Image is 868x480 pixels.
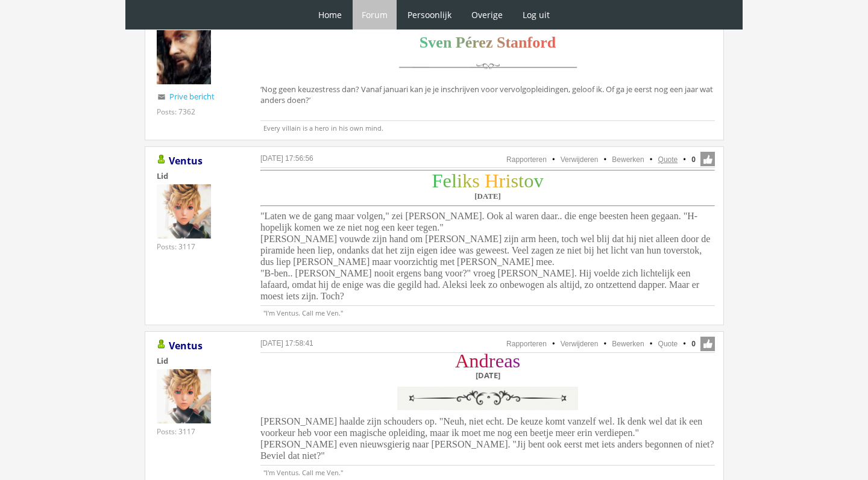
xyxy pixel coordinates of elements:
[511,170,518,192] span: s
[436,34,443,51] span: e
[451,170,457,192] span: l
[157,242,195,252] div: Posts: 3117
[394,384,581,413] img: vFZgZrq.png
[513,350,521,372] span: s
[157,184,211,238] img: Ventus
[157,355,241,366] div: Lid
[479,350,489,372] span: d
[157,340,166,349] img: Gebruiker is online
[533,170,543,192] span: v
[169,91,215,102] a: Prive bericht
[260,416,714,461] span: [PERSON_NAME] haalde zijn schouders op. "Neuh, niet echt. De keuze komt vanzelf wel. Ik denk wel ...
[157,155,166,164] img: Gebruiker is online
[561,155,599,164] a: Verwijderen
[505,170,511,192] span: i
[499,170,506,192] span: r
[260,16,715,108] div: ‘Nog geen keuzestress dan? Vanaf januari kan je je inschrijven voor vervolgopleidingen, geloof ik...
[394,54,581,81] img: scheidingslijn.png
[420,34,428,51] span: S
[518,170,524,192] span: t
[457,170,462,192] span: i
[169,339,203,352] a: Ventus
[443,170,451,192] span: e
[260,211,711,301] span: "Laten we de gang maar volgen," zei [PERSON_NAME]. Ook al waren daar.. die enge beesten heen gega...
[462,170,472,192] span: k
[511,34,518,51] span: a
[486,34,493,51] span: z
[612,340,644,348] a: Bewerken
[485,170,498,192] span: H
[469,350,479,372] span: n
[547,34,556,51] span: d
[169,154,203,167] a: Ventus
[157,369,211,423] img: Ventus
[260,465,715,477] p: "I'm Ventus. Call me Ven."
[691,338,696,349] span: 0
[432,170,442,192] span: F
[476,370,500,381] b: [DATE]
[495,350,504,372] span: e
[428,34,436,51] span: v
[506,155,547,164] a: Rapporteren
[540,34,547,51] span: r
[455,350,469,372] span: A
[479,34,486,51] span: e
[691,154,696,165] span: 0
[157,30,211,84] img: Oakenshield
[443,34,451,51] span: n
[465,34,473,51] span: é
[527,34,533,51] span: f
[456,34,465,51] span: P
[260,120,715,132] p: Every villain is a hero in his own mind.
[489,350,495,372] span: r
[157,170,241,181] div: Lid
[157,107,195,117] div: Posts: 7362
[474,192,501,201] b: [DATE]
[505,34,511,51] span: t
[260,305,715,317] p: "I'm Ventus. Call me Ven."
[260,154,313,163] a: [DATE] 17:56:56
[518,34,527,51] span: n
[532,34,540,51] span: o
[612,155,644,164] a: Bewerken
[497,34,505,51] span: S
[472,170,480,192] span: s
[504,350,512,372] span: a
[658,155,678,164] a: Quote
[658,340,678,348] a: Quote
[157,426,195,437] div: Posts: 3117
[524,170,533,192] span: o
[472,34,479,51] span: r
[506,340,547,348] a: Rapporteren
[260,339,313,348] a: [DATE] 17:58:41
[561,340,599,348] a: Verwijderen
